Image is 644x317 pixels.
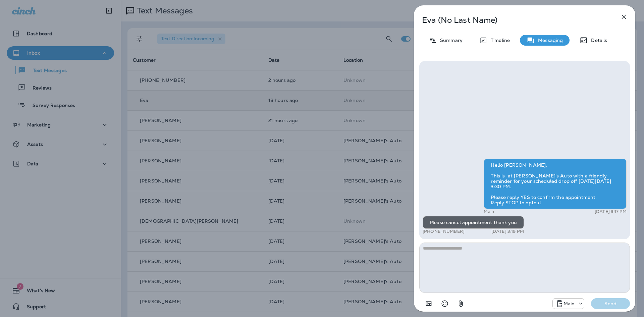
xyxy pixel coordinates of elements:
p: Timeline [487,38,510,43]
p: Summary [437,38,463,43]
p: [DATE] 3:19 PM [491,229,524,234]
button: Select an emoji [438,297,451,310]
p: Eva (No Last Name) [422,15,605,25]
p: Details [588,38,607,43]
p: Messaging [535,38,563,43]
button: Add in a premade template [422,297,435,310]
p: [DATE] 3:17 PM [595,209,627,214]
div: Hello [PERSON_NAME], This is at [PERSON_NAME]'s Auto with a friendly reminder for your scheduled ... [484,159,627,209]
p: Main [484,209,494,214]
div: +1 (941) 231-4423 [553,300,584,308]
p: Main [563,301,575,306]
div: Please cancel appointment thank you [423,216,524,229]
p: [PHONE_NUMBER] [423,229,465,234]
